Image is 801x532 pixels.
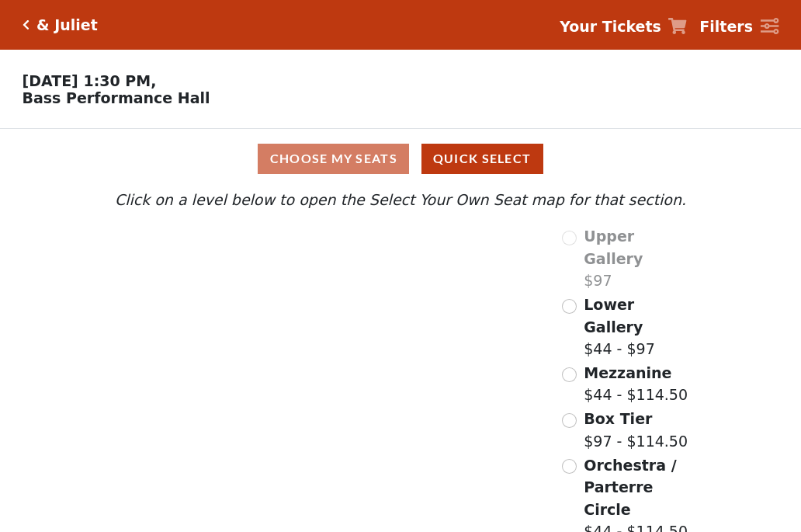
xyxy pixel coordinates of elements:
span: Lower Gallery [584,296,643,336]
path: Upper Gallery - Seats Available: 0 [187,233,364,276]
a: Click here to go back to filters [23,19,29,30]
span: Mezzanine [584,364,671,381]
path: Orchestra / Parterre Circle - Seats Available: 142 [285,381,464,489]
button: Quick Select [421,144,543,174]
a: Filters [699,16,778,38]
span: Orchestra / Parterre Circle [584,457,676,518]
p: Click on a level below to open the Select Your Own Seat map for that section. [111,189,690,211]
strong: Your Tickets [560,18,661,35]
strong: Filters [699,18,753,35]
label: $44 - $97 [584,294,690,360]
span: Upper Gallery [584,228,643,267]
label: $97 [584,225,690,292]
a: Your Tickets [560,16,687,38]
label: $97 - $114.50 [584,408,688,452]
label: $44 - $114.50 [584,362,688,406]
span: Box Tier [584,410,652,427]
h5: & Juliet [36,16,98,34]
path: Lower Gallery - Seats Available: 146 [201,268,388,327]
